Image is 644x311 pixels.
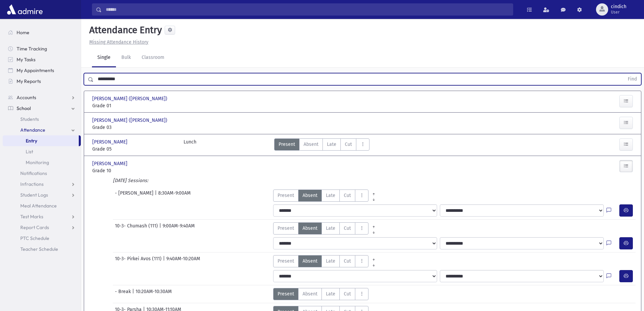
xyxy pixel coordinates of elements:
span: [PERSON_NAME] [92,138,129,146]
a: All Later [368,195,379,200]
a: My Tasks [3,54,81,65]
span: Present [279,141,295,148]
a: All Prior [368,190,379,195]
span: Late [326,258,335,265]
span: Absent [303,225,317,232]
u: Missing Attendance History [89,39,148,45]
a: Home [3,27,81,38]
a: Attendance [3,125,81,135]
span: PTC Schedule [20,235,49,241]
span: List [26,149,33,155]
span: | [159,222,163,235]
a: Entry [3,135,79,146]
span: cindich [611,4,626,9]
span: Absent [303,192,317,199]
span: Monitoring [26,159,49,165]
a: All Prior [368,222,379,228]
span: Late [327,141,336,148]
a: Bulk [116,48,136,67]
span: My Appointments [17,67,54,73]
a: All Prior [368,255,379,261]
div: AttTypes [273,222,379,235]
span: User [611,9,626,15]
a: Accounts [3,92,81,103]
span: Home [17,29,29,36]
a: Monitoring [3,157,81,168]
span: Meal Attendance [20,203,57,209]
a: All Later [368,228,379,233]
span: 9:00AM-9:40AM [163,222,195,235]
span: Attendance [20,127,45,133]
span: Grade 01 [92,102,177,109]
a: List [3,146,81,157]
input: Search [102,3,513,16]
span: Present [278,290,294,297]
span: | [155,190,158,202]
span: Report Cards [20,224,49,230]
span: Infractions [20,181,44,187]
a: Single [92,48,116,67]
span: School [17,105,31,111]
span: Present [278,192,294,199]
span: - [PERSON_NAME] [115,190,155,202]
span: 9:40AM-10:20AM [166,255,200,267]
span: Accounts [17,94,36,101]
span: Absent [303,258,317,265]
span: Cut [344,290,351,297]
div: AttTypes [273,288,368,300]
a: School [3,103,81,114]
a: Meal Attendance [3,200,81,211]
a: Report Cards [3,222,81,233]
span: Grade 05 [92,146,177,153]
div: AttTypes [274,138,369,153]
a: Missing Attendance History [87,39,148,45]
a: Test Marks [3,211,81,222]
h5: Attendance Entry [87,24,162,36]
span: Absent [304,141,318,148]
span: 10-3- Chumash (111) [115,222,159,235]
div: AttTypes [273,190,379,202]
span: [PERSON_NAME] ([PERSON_NAME]) [92,95,169,102]
span: Notifications [20,170,47,176]
span: Cut [344,225,351,232]
img: AdmirePro [5,3,44,16]
span: 10-3- Pirkei Avos (111) [115,255,163,267]
span: - Break [115,288,132,300]
span: My Reports [17,78,41,84]
span: [PERSON_NAME] [92,160,129,167]
span: Absent [303,290,317,297]
span: Cut [345,141,352,148]
span: Present [278,258,294,265]
a: Notifications [3,168,81,179]
a: Infractions [3,179,81,190]
a: Teacher Schedule [3,244,81,254]
a: My Reports [3,76,81,87]
span: | [132,288,136,300]
a: Students [3,114,81,125]
span: Grade 03 [92,124,177,131]
span: | [163,255,166,267]
button: Find [624,73,641,85]
span: Test Marks [20,214,43,220]
span: 10:20AM-10:30AM [136,288,172,300]
a: All Later [368,261,379,266]
a: My Appointments [3,65,81,76]
a: Student Logs [3,190,81,200]
span: Grade 10 [92,167,177,174]
span: Time Tracking [17,46,47,52]
div: AttTypes [273,255,379,267]
span: My Tasks [17,57,35,63]
span: Late [326,225,335,232]
span: Entry [26,138,37,144]
span: Student Logs [20,192,48,198]
span: [PERSON_NAME] ([PERSON_NAME]) [92,117,169,124]
i: [DATE] Sessions: [113,178,148,183]
div: Lunch [184,138,196,153]
a: Time Tracking [3,43,81,54]
span: Present [278,225,294,232]
span: Late [326,192,335,199]
span: Late [326,290,335,297]
span: Cut [344,192,351,199]
a: PTC Schedule [3,233,81,244]
span: Cut [344,258,351,265]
